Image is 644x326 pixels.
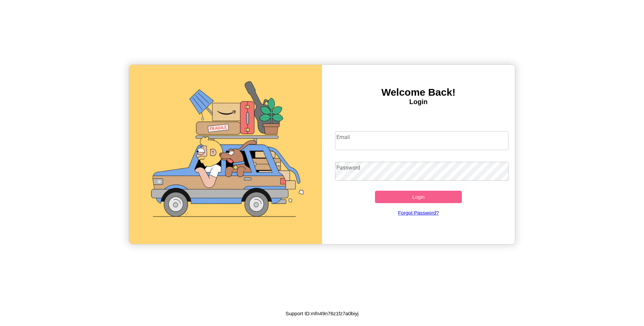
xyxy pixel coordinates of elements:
[285,309,359,318] p: Support ID: mfn49n76z1fz7a0biyj
[129,65,322,244] img: gif
[332,203,505,222] a: Forgot Password?
[322,87,515,98] h3: Welcome Back!
[322,98,515,106] h4: Login
[375,191,462,203] button: Login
